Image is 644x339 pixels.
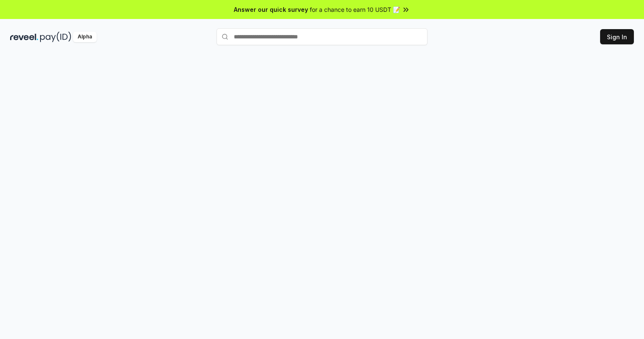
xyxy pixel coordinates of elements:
img: pay_id [40,32,71,42]
div: Alpha [73,32,97,42]
img: reveel_dark [10,32,38,42]
span: for a chance to earn 10 USDT 📝 [310,5,400,14]
span: Answer our quick survey [234,5,308,14]
button: Sign In [600,29,634,44]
